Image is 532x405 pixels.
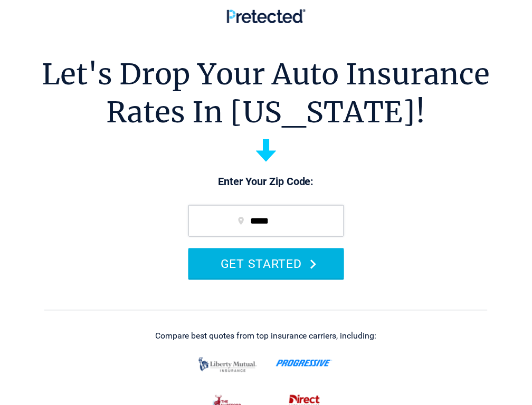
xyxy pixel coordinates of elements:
[188,205,344,237] input: zip code
[227,9,306,23] img: Pretected Logo
[196,352,260,378] img: liberty
[276,360,332,367] img: progressive
[178,175,355,189] p: Enter Your Zip Code:
[188,248,344,278] button: GET STARTED
[42,55,490,131] h1: Let's Drop Your Auto Insurance Rates In [US_STATE]!
[155,332,377,341] div: Compare best quotes from top insurance carriers, including:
